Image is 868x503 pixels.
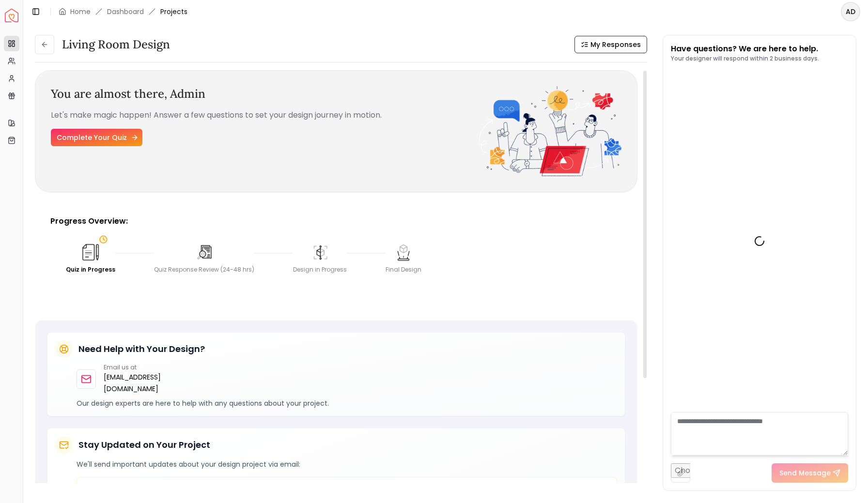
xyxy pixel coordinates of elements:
[671,43,819,55] p: Have questions? We are here to help.
[841,2,860,21] button: AD
[104,371,200,395] a: [EMAIL_ADDRESS][DOMAIN_NAME]
[5,9,18,22] a: Spacejoy
[104,364,200,371] p: Email us at
[386,266,421,274] div: Final Design
[50,215,622,227] p: Progress Overview:
[107,7,144,16] a: Dashboard
[78,438,210,452] h5: Stay Updated on Your Project
[195,243,214,262] img: Quiz Response Review (24-48 hrs)
[479,86,622,176] img: Fun quiz resume - image
[66,266,115,274] div: Quiz in Progress
[590,40,641,49] span: My Responses
[293,266,347,274] div: Design in Progress
[62,37,170,52] h3: Living Room design
[394,243,413,262] img: Final Design
[78,342,205,356] h5: Need Help with Your Design?
[160,7,187,16] span: Projects
[77,459,617,469] p: We'll send important updates about your design project via email:
[51,129,142,146] a: Complete Your Quiz
[5,9,18,22] img: Spacejoy Logo
[574,36,647,53] button: My Responses
[70,7,91,16] a: Home
[77,398,617,408] p: Our design experts are here to help with any questions about your project.
[51,109,479,121] p: Let's make magic happen! Answer a few questions to set your design journey in motion.
[154,266,254,274] div: Quiz Response Review (24-48 hrs)
[80,242,101,263] img: Quiz in Progress
[170,86,205,101] span: Admin
[842,3,859,20] span: AD
[310,243,330,262] img: Design in Progress
[671,55,819,62] p: Your designer will respond within 2 business days.
[59,7,187,16] nav: breadcrumb
[51,86,479,102] h3: You are almost there,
